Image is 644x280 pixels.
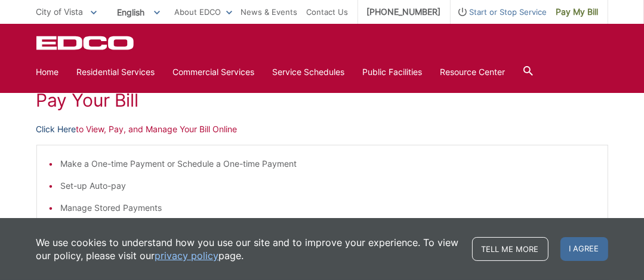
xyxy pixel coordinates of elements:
[173,66,255,79] a: Commercial Services
[36,36,135,50] a: EDCD logo. Return to the homepage.
[109,2,169,22] span: English
[61,179,596,192] li: Set-up Auto-pay
[363,66,423,79] a: Public Facilities
[175,5,232,18] a: About EDCO
[36,123,608,136] p: to View, Pay, and Manage Your Bill Online
[241,5,298,18] a: News & Events
[36,236,460,262] p: We use cookies to understand how you use our site and to improve your experience. To view our pol...
[61,201,596,214] li: Manage Stored Payments
[472,237,549,261] a: Tell me more
[556,5,599,18] span: Pay My Bill
[273,66,345,79] a: Service Schedules
[36,123,76,136] a: Click Here
[61,157,596,170] li: Make a One-time Payment or Schedule a One-time Payment
[440,66,506,79] a: Resource Center
[36,66,59,79] a: Home
[560,237,608,261] span: I agree
[307,5,349,18] a: Contact Us
[155,249,219,262] a: privacy policy
[77,66,155,79] a: Residential Services
[36,89,608,111] h1: Pay Your Bill
[36,7,84,17] span: City of Vista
